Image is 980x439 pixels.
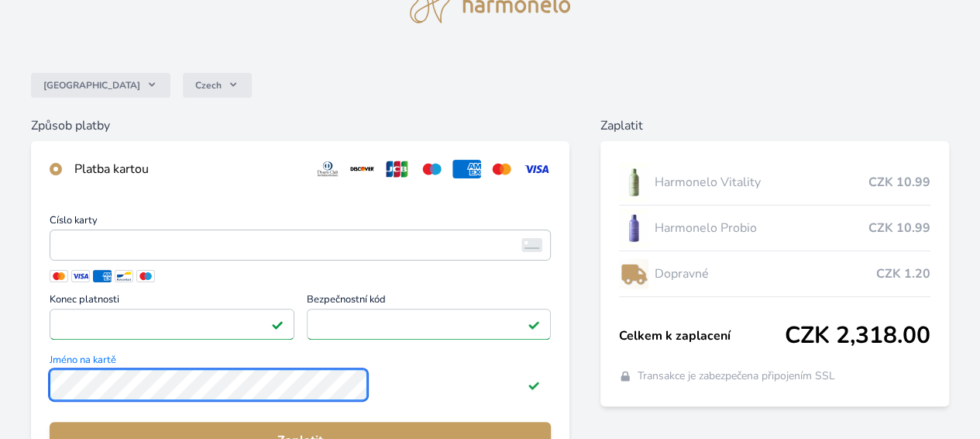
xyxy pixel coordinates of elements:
[868,219,930,237] span: CZK 10.99
[600,116,949,135] h6: Zaplatit
[383,160,411,178] img: jcb.svg
[57,234,544,256] iframe: Iframe pro číslo karty
[785,322,930,350] span: CZK 2,318.00
[655,173,868,192] span: Harmonelo Vitality
[521,238,542,252] img: card
[528,318,540,330] img: Platné pole
[619,327,785,345] span: Celkem k zaplacení
[348,160,377,178] img: discover.svg
[314,160,342,178] img: diners.svg
[876,264,930,283] span: CZK 1.20
[418,160,446,178] img: maestro.svg
[619,254,648,293] img: delivery-lo.png
[452,160,481,178] img: amex.svg
[50,369,367,400] input: Jméno na kartěPlatné pole
[43,79,140,92] span: [GEOGRAPHIC_DATA]
[655,264,876,283] span: Dopravné
[183,73,252,98] button: Czech
[868,173,930,192] span: CZK 10.99
[50,216,551,230] span: Číslo karty
[74,160,301,178] div: Platba kartou
[50,355,551,369] span: Jméno na kartě
[487,160,516,178] img: mc.svg
[307,295,552,309] span: Bezpečnostní kód
[31,73,170,98] button: [GEOGRAPHIC_DATA]
[50,295,294,309] span: Konec platnosti
[619,209,648,247] img: CLEAN_PROBIO_se_stinem_x-lo.jpg
[271,318,284,330] img: Platné pole
[638,368,835,384] span: Transakce je zabezpečena připojením SSL
[619,163,648,202] img: CLEAN_VITALITY_se_stinem_x-lo.jpg
[522,160,551,178] img: visa.svg
[57,313,287,335] iframe: Iframe pro datum vypršení platnosti
[655,219,868,237] span: Harmonelo Probio
[31,116,569,135] h6: Způsob platby
[528,379,540,391] img: Platné pole
[314,313,545,335] iframe: Iframe pro bezpečnostní kód
[195,79,222,92] span: Czech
